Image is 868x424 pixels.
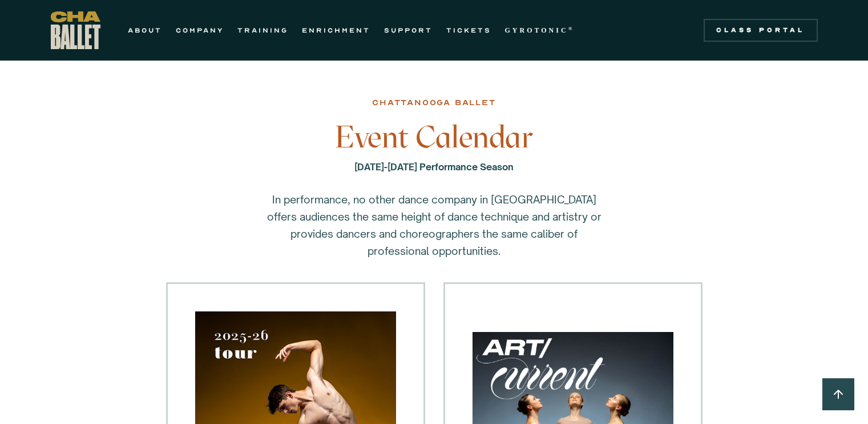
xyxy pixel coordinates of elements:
strong: [DATE]-[DATE] Performance Season [354,161,514,173]
div: chattanooga ballet [372,96,495,110]
a: COMPANY [176,23,224,37]
a: SUPPORT [384,23,433,37]
strong: GYROTONIC [505,26,568,34]
a: Class Portal [704,19,818,42]
h3: Event Calendar [249,120,620,154]
sup: ® [568,26,575,31]
a: ABOUT [128,23,162,37]
a: TRAINING [237,23,288,37]
div: Class Portal [710,26,811,35]
a: home [51,11,100,49]
p: In performance, no other dance company in [GEOGRAPHIC_DATA] offers audiences the same height of d... [263,191,605,259]
a: GYROTONIC® [505,23,575,37]
a: TICKETS [446,23,491,37]
a: ENRICHMENT [302,23,370,37]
